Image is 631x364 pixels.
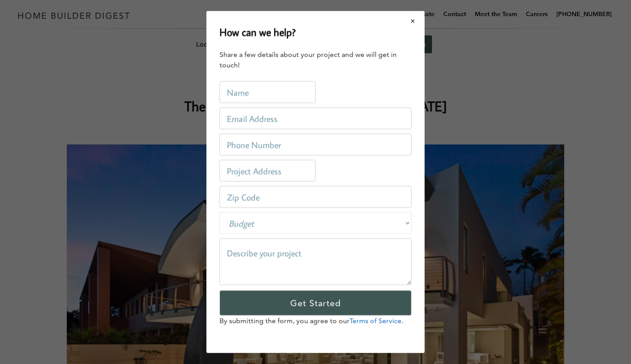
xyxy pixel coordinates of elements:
[219,290,412,316] input: Get Started
[219,49,412,70] div: Share a few details about your project and we will get in touch!
[219,186,412,208] input: Zip Code
[219,81,315,103] input: Name
[219,24,296,40] h2: How can we help?
[219,107,412,129] input: Email Address
[350,316,401,325] a: Terms of Service
[587,320,621,354] iframe: Drift Widget Chat Controller
[219,134,412,155] input: Phone Number
[219,160,315,182] input: Project Address
[219,316,412,326] p: By submitting the form, you agree to our .
[401,12,425,30] button: Close modal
